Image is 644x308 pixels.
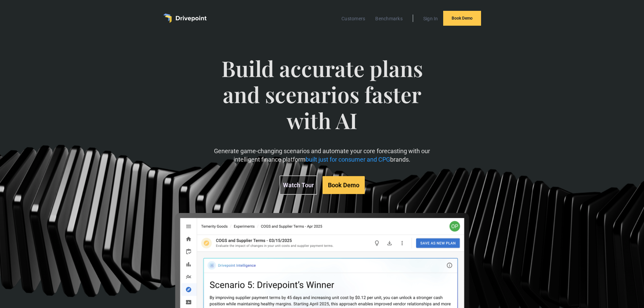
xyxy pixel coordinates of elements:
a: Customers [338,14,368,23]
span: built just for consumer and CPG [306,156,390,163]
p: Generate game-changing scenarios and automate your core forecasting with our intelligent finance ... [211,147,433,164]
a: home [163,14,207,23]
a: Watch Tour [280,175,317,195]
a: Book Demo [443,11,481,26]
a: Sign In [420,14,442,23]
a: Book Demo [323,176,365,194]
a: Benchmarks [372,14,406,23]
span: Build accurate plans and scenarios faster with AI [211,55,433,147]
